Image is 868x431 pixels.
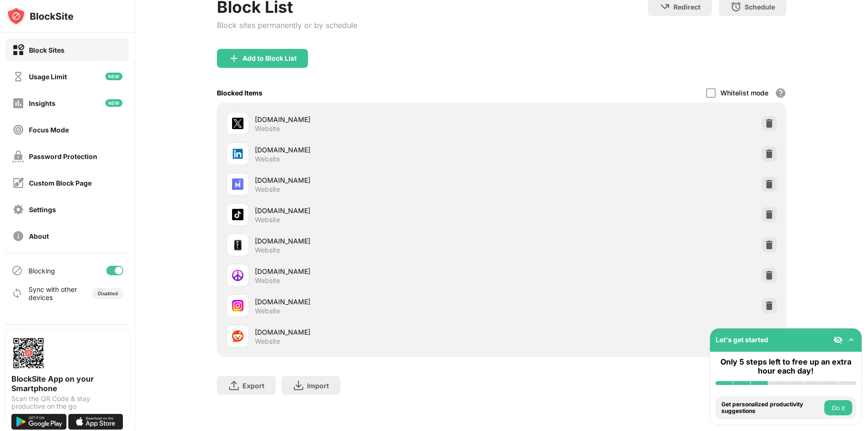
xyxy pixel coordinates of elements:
div: Block Sites [29,46,65,54]
img: download-on-the-app-store.svg [68,414,123,430]
div: Website [255,276,280,285]
div: Schedule [745,3,775,11]
img: block-on.svg [12,44,24,56]
img: customize-block-page-off.svg [12,177,24,189]
div: Let's get started [716,336,768,344]
img: favicons [232,209,243,220]
img: logo-blocksite.svg [7,7,74,26]
div: [DOMAIN_NAME] [255,114,502,124]
div: About [29,232,49,240]
div: Export [243,382,264,390]
div: Website [255,215,280,224]
div: Custom Block Page [29,179,92,187]
img: settings-off.svg [12,204,24,215]
div: Website [255,124,280,133]
img: favicons [232,178,243,190]
div: Focus Mode [29,126,69,134]
img: eye-not-visible.svg [833,335,843,345]
div: [DOMAIN_NAME] [255,175,502,185]
div: Usage Limit [29,73,67,81]
img: favicons [232,330,243,342]
div: [DOMAIN_NAME] [255,206,502,215]
div: Blocked Items [217,89,262,97]
div: Blocking [28,267,55,275]
div: Website [255,246,280,254]
img: favicons [232,300,243,311]
img: favicons [232,118,243,129]
img: new-icon.svg [105,99,122,107]
div: Insights [29,99,56,107]
div: Only 5 steps left to free up an extra hour each day! [716,357,856,375]
img: password-protection-off.svg [12,150,24,162]
div: Website [255,155,280,163]
div: Website [255,337,280,346]
img: sync-icon.svg [11,288,23,299]
img: time-usage-off.svg [12,71,24,83]
div: Block sites permanently or by schedule [217,20,357,30]
div: [DOMAIN_NAME] [255,266,502,276]
div: Website [255,307,280,315]
div: [DOMAIN_NAME] [255,145,502,155]
div: Whitelist mode [720,89,768,97]
img: new-icon.svg [105,73,122,80]
button: Do it [824,400,852,415]
div: Redirect [673,3,700,11]
div: Password Protection [29,152,97,160]
div: BlockSite App on your Smartphone [11,374,123,393]
img: blocking-icon.svg [11,265,23,276]
img: get-it-on-google-play.svg [11,414,66,430]
div: Settings [29,206,56,214]
img: favicons [232,148,243,159]
div: Import [307,382,329,390]
div: [DOMAIN_NAME] [255,297,502,307]
img: favicons [232,270,243,281]
div: Sync with other devices [28,285,77,301]
div: [DOMAIN_NAME] [255,327,502,337]
img: focus-off.svg [12,124,24,136]
img: about-off.svg [12,230,24,242]
div: Scan the QR Code & stay productive on the go [11,395,123,410]
img: options-page-qr-code.png [11,336,46,370]
div: Website [255,185,280,194]
img: insights-off.svg [12,97,24,109]
div: Disabled [98,290,118,296]
img: favicons [232,239,243,251]
div: Get personalized productivity suggestions [721,401,822,415]
img: omni-setup-toggle.svg [847,335,856,345]
div: Add to Block List [243,55,297,62]
div: [DOMAIN_NAME] [255,236,502,246]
